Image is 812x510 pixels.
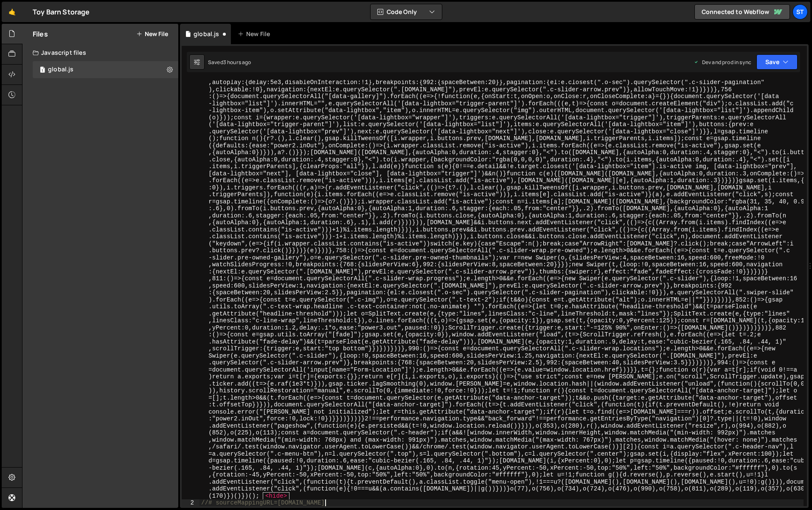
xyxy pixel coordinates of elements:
[33,61,178,78] div: 16992/46607.js
[371,4,442,20] button: Code Only
[136,31,168,37] button: New File
[263,492,289,500] span: <hide>
[22,44,178,61] div: Javascript files
[694,59,751,66] div: Dev and prod in sync
[223,59,251,66] div: 3 hours ago
[694,4,790,20] a: Connected to Webflow
[182,499,199,507] div: 2
[792,4,808,20] a: ST
[48,66,73,73] div: global.js
[33,29,48,39] h2: Files
[238,30,273,38] div: New File
[756,54,798,70] button: Save
[2,2,22,22] a: 🤙
[208,59,251,66] div: Saved
[40,67,45,74] span: 1
[33,7,90,17] div: Toy Barn Storage
[194,30,219,38] div: global.js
